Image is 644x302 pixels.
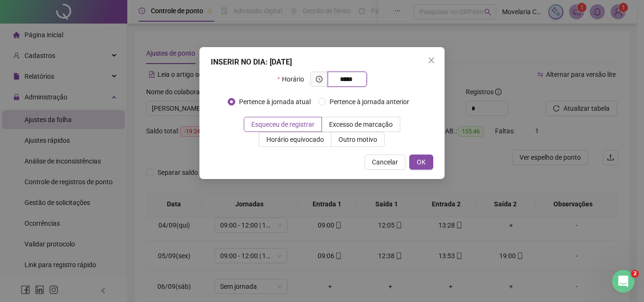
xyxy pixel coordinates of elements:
[277,72,310,87] label: Horário
[251,121,314,128] span: Esqueceu de registrar
[235,97,314,107] span: Pertence à jornada atual
[326,97,413,107] span: Pertence à jornada anterior
[612,270,635,293] iframe: Intercom live chat
[428,57,435,64] span: close
[372,157,398,167] span: Cancelar
[316,76,322,82] span: clock-circle
[417,157,426,167] span: OK
[339,136,377,143] span: Outro motivo
[424,53,439,68] button: Close
[409,155,433,170] button: OK
[631,270,639,278] span: 2
[329,121,393,128] span: Excesso de marcação
[364,155,405,170] button: Cancelar
[266,136,324,143] span: Horário equivocado
[211,57,433,68] div: INSERIR NO DIA : [DATE]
